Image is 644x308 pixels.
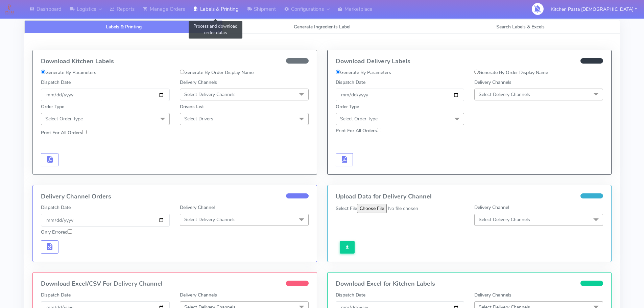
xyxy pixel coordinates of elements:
span: Select Delivery Channels [184,91,236,98]
input: Print For All Orders [377,128,381,132]
label: Print For All Orders [41,129,87,136]
label: Order Type [336,103,359,110]
label: Generate By Parameters [41,69,96,76]
h4: Download Kitchen Labels [41,58,309,65]
input: Print For All Orders [82,130,87,134]
input: Generate By Order Display Name [474,70,479,74]
input: Generate By Order Display Name [180,70,184,74]
span: Select Order Type [340,116,378,122]
h4: Delivery Channel Orders [41,193,309,200]
label: Dispatch Date [41,79,71,86]
span: Select Drivers [184,116,213,122]
label: Only Errored [41,229,72,236]
label: Drivers List [180,103,204,110]
label: Generate By Order Display Name [474,69,548,76]
span: Labels & Printing [106,24,142,30]
span: Select Order Type [45,116,83,122]
span: Select Delivery Channels [184,216,236,223]
label: Generate By Parameters [336,69,391,76]
h4: Upload Data for Delivery Channel [336,193,603,200]
label: Dispatch Date [336,79,365,86]
span: Select Delivery Channels [479,216,530,223]
ul: Tabs [24,20,620,33]
input: Generate By Parameters [336,70,340,74]
label: Select File [336,205,357,212]
label: Dispatch Date [336,291,365,299]
label: Delivery Channels [180,291,217,299]
h4: Download Delivery Labels [336,58,603,65]
span: Generate Ingredients Label [294,24,350,30]
label: Delivery Channel [474,204,509,211]
label: Dispatch Date [41,291,71,299]
input: Only Errored [68,229,72,234]
label: Generate By Order Display Name [180,69,254,76]
h4: Download Excel/CSV For Delivery Channel [41,281,309,287]
input: Generate By Parameters [41,70,45,74]
label: Print For All Orders [336,127,381,134]
label: Delivery Channels [474,291,511,299]
span: Search Labels & Excels [496,24,545,30]
h4: Download Excel for Kitchen Labels [336,281,603,287]
span: Select Delivery Channels [479,91,530,98]
label: Dispatch Date [41,204,71,211]
button: Kitchen Pasta [DEMOGRAPHIC_DATA] [546,2,642,16]
label: Delivery Channel [180,204,215,211]
label: Delivery Channels [180,79,217,86]
label: Delivery Channels [474,79,511,86]
label: Order Type [41,103,64,110]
